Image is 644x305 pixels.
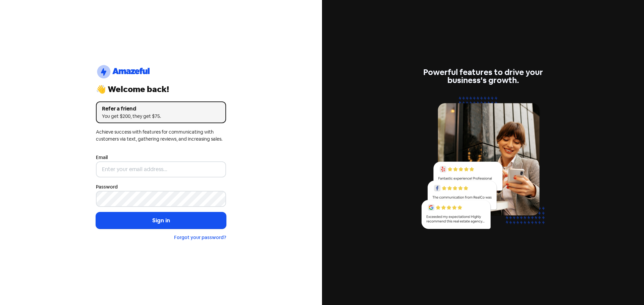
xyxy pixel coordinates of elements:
[102,113,220,120] div: You get $200, they get $75.
[96,154,108,161] label: Email
[96,183,118,190] label: Password
[96,85,226,93] div: 👋 Welcome back!
[418,68,548,84] div: Powerful features to drive your business's growth.
[174,234,226,240] a: Forgot your password?
[102,105,220,113] div: Refer a friend
[96,212,226,229] button: Sign in
[96,129,226,143] div: Achieve success with features for communicating with customers via text, gathering reviews, and i...
[418,92,548,237] img: reviews
[96,161,226,177] input: Enter your email address...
